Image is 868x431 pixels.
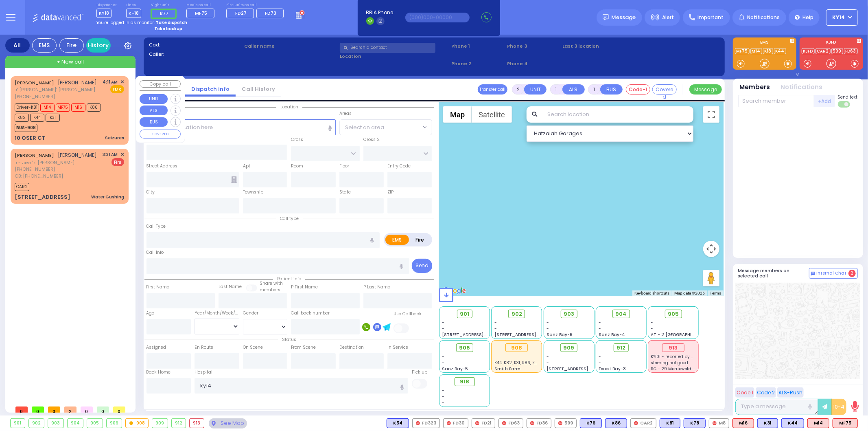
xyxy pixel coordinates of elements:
label: On Scene [243,344,263,351]
span: KY101 - reported by KY72 [651,354,701,360]
span: Send text [838,94,858,100]
label: Gender [243,310,258,317]
span: ✕ [120,151,124,158]
span: AT - 2 [GEOGRAPHIC_DATA] [651,332,711,338]
label: In Service [387,344,408,351]
span: K82 [15,114,29,122]
span: ✕ [120,79,124,86]
label: Lines [126,3,141,8]
label: Destination [339,344,364,351]
span: - [599,360,601,366]
label: Floor [339,163,349,169]
label: First Name [146,284,170,290]
img: red-radio-icon.svg [558,421,562,425]
button: Members [740,83,770,92]
div: K44 [781,418,804,428]
input: Search location [542,106,693,123]
div: K31 [757,418,778,428]
span: MF75 [56,103,70,112]
button: Code 2 [756,387,776,398]
strong: Take backup [154,26,182,32]
span: Call type [276,215,303,222]
span: 912 [617,344,625,352]
input: (000)000-00000 [405,13,470,22]
img: message.svg [603,14,609,20]
div: K54 [387,418,409,428]
span: FD27 [235,10,247,16]
div: BLS [660,418,680,428]
a: M14 [750,48,762,54]
label: Pick up [412,369,427,376]
span: [PHONE_NUMBER] [15,93,55,100]
span: 904 [615,310,627,318]
div: BLS [387,418,409,428]
span: members [260,287,280,293]
span: - [442,319,445,325]
label: Call Type [146,223,166,230]
span: - [599,319,601,325]
span: Other building occupants [231,176,237,183]
span: - [547,325,549,332]
button: BUS [140,117,168,127]
span: [PERSON_NAME] [58,152,97,158]
span: CB: [PHONE_NUMBER] [15,173,63,179]
label: Assigned [146,344,166,351]
label: Last Name [219,284,242,290]
span: 3:31 AM [103,152,118,158]
span: Help [802,14,813,21]
span: ר' משה - ר' [PERSON_NAME] [15,159,97,166]
span: Driver-K81 [15,103,39,112]
div: 904 [68,419,83,428]
span: Phone 4 [507,60,560,67]
span: - [494,319,497,325]
img: Google [441,286,468,296]
a: KJFD [802,48,815,54]
div: MF75 [833,418,858,428]
span: [STREET_ADDRESS][PERSON_NAME] [547,366,623,372]
label: Call back number [291,310,330,317]
input: Search hospital [195,378,408,394]
div: BLS [757,418,778,428]
span: K44, K82, K31, K86, K81, M16, M14, MF75 [494,360,571,366]
div: ALS [732,418,754,428]
div: 913 [662,343,684,352]
label: Caller name [244,43,337,50]
span: Forest Bay-3 [599,366,626,372]
span: 0 [32,407,44,413]
div: BLS [684,418,706,428]
label: Age [146,310,155,317]
button: Message [689,84,722,95]
img: red-radio-icon.svg [447,421,451,425]
span: - [442,325,445,332]
label: Last 3 location [563,43,641,50]
span: Smith Farm [494,366,520,372]
label: Medic on call [186,3,217,8]
span: 2 [848,270,856,277]
span: Notifications [747,14,780,21]
span: Internal Chat [817,270,847,276]
a: [PERSON_NAME] [15,79,54,86]
span: Message [612,13,636,22]
img: red-radio-icon.svg [416,421,420,425]
label: Township [243,189,263,196]
div: FD63 [498,418,523,428]
span: K44 [30,114,44,122]
span: BRIA Phone [366,9,394,16]
label: En Route [195,344,213,351]
div: 908 [126,419,148,428]
small: Share with [260,280,283,286]
label: Room [291,163,303,169]
img: red-radio-icon.svg [530,421,534,425]
span: - [547,354,549,360]
a: History [86,38,111,53]
label: KJFD [800,40,863,46]
span: 902 [512,310,522,318]
label: Entry Code [387,163,411,169]
span: K86 [87,103,101,112]
button: Show satellite imagery [472,106,512,123]
a: 599 [831,48,843,54]
button: KY14 [826,9,858,26]
label: ZIP [387,189,394,196]
div: - [442,394,487,400]
button: UNIT [140,94,168,104]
